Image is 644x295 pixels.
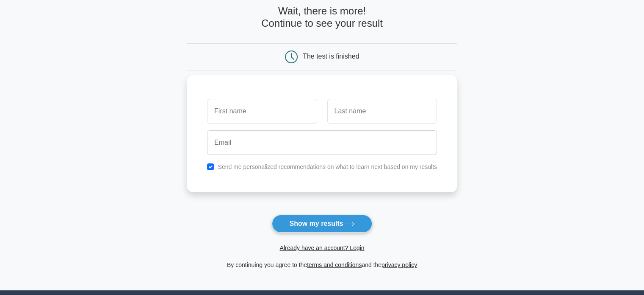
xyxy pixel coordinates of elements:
input: Last name [327,99,437,124]
div: The test is finished [303,53,359,60]
button: Show my results [272,215,372,233]
a: terms and conditions [307,261,362,268]
label: Send me personalized recommendations on what to learn next based on my results [218,163,437,170]
h4: Wait, there is more! Continue to see your result [187,5,457,30]
div: By continuing you agree to the and the [182,260,462,270]
a: Already have an account? Login [279,244,364,251]
input: First name [207,99,317,124]
input: Email [207,130,437,155]
a: privacy policy [381,261,417,268]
